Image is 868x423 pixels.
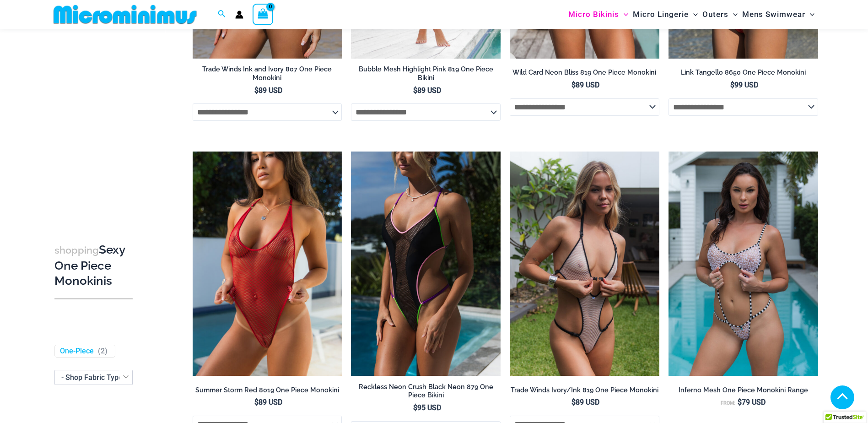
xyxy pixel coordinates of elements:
span: $ [730,81,734,89]
bdi: 89 USD [254,86,282,95]
h2: Inferno Mesh One Piece Monokini Range [669,386,818,395]
bdi: 89 USD [413,86,441,95]
img: Reckless Neon Crush Black Neon 879 One Piece 01 [351,152,501,376]
span: $ [254,86,259,95]
a: Reckless Neon Crush Black Neon 879 One Piece 01Reckless Neon Crush Black Neon 879 One Piece 09Rec... [351,152,501,376]
a: OutersMenu ToggleMenu Toggle [700,3,740,26]
span: Menu Toggle [619,3,628,26]
span: Menu Toggle [689,3,698,26]
a: View Shopping Cart, empty [253,4,274,25]
h3: Sexy One Piece Monokinis [54,242,133,289]
span: Micro Bikinis [568,3,619,26]
iframe: TrustedSite Certified [54,31,137,214]
a: Trade Winds Ivory/Ink 819 One Piece Monokini [510,386,659,398]
a: Trade Winds IvoryInk 819 One Piece 06Trade Winds IvoryInk 819 One Piece 03Trade Winds IvoryInk 81... [510,152,659,376]
h2: Bubble Mesh Highlight Pink 819 One Piece Bikini [351,65,501,82]
bdi: 99 USD [730,81,758,89]
a: Link Tangello 8650 One Piece Monokini [669,68,818,80]
bdi: 89 USD [254,398,282,407]
h2: Wild Card Neon Bliss 819 One Piece Monokini [510,68,659,77]
bdi: 95 USD [413,403,441,412]
a: Reckless Neon Crush Black Neon 879 One Piece Bikini [351,383,501,403]
span: From: [721,400,735,406]
span: $ [413,403,417,412]
span: Menu Toggle [728,3,738,26]
a: Inferno Mesh Black White 8561 One Piece 05Inferno Mesh Olive Fuchsia 8561 One Piece 03Inferno Mes... [669,152,818,376]
bdi: 89 USD [571,398,599,407]
a: One-Piece [60,347,94,356]
span: ( ) [98,347,108,356]
span: $ [254,398,259,407]
a: Summer Storm Red 8019 One Piece Monokini [193,386,342,398]
img: Trade Winds IvoryInk 819 One Piece 06 [510,152,659,376]
h2: Trade Winds Ink and Ivory 807 One Piece Monokini [193,65,342,82]
img: Summer Storm Red 8019 One Piece 03 [193,152,342,376]
a: Wild Card Neon Bliss 819 One Piece Monokini [510,68,659,80]
a: Account icon link [235,11,243,19]
span: Menu Toggle [805,3,814,26]
span: - Shop Fabric Type [54,370,133,385]
h2: Trade Winds Ivory/Ink 819 One Piece Monokini [510,386,659,395]
bdi: 89 USD [571,81,599,89]
span: 2 [101,347,105,355]
h2: Summer Storm Red 8019 One Piece Monokini [193,386,342,395]
a: Bubble Mesh Highlight Pink 819 One Piece Bikini [351,65,501,86]
img: MM SHOP LOGO FLAT [50,4,200,25]
span: Micro Lingerie [633,3,689,26]
nav: Site Navigation [565,1,819,27]
span: Outers [702,3,728,26]
bdi: 79 USD [738,398,766,407]
a: Mens SwimwearMenu ToggleMenu Toggle [740,3,817,26]
span: $ [571,398,576,407]
h2: Reckless Neon Crush Black Neon 879 One Piece Bikini [351,383,501,400]
span: Mens Swimwear [742,3,805,26]
a: Summer Storm Red 8019 One Piece 04Summer Storm Red 8019 One Piece 03Summer Storm Red 8019 One Pie... [193,152,342,376]
span: shopping [54,244,99,256]
span: $ [738,398,742,407]
span: $ [571,81,576,89]
span: - Shop Fabric Type [61,373,123,382]
img: Inferno Mesh Black White 8561 One Piece 05 [669,152,818,376]
a: Search icon link [218,9,226,20]
h2: Link Tangello 8650 One Piece Monokini [669,68,818,77]
a: Micro BikinisMenu ToggleMenu Toggle [566,3,631,26]
a: Micro LingerieMenu ToggleMenu Toggle [631,3,700,26]
a: Inferno Mesh One Piece Monokini Range [669,386,818,398]
span: $ [413,86,417,95]
a: Trade Winds Ink and Ivory 807 One Piece Monokini [193,65,342,86]
span: - Shop Fabric Type [55,370,132,385]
